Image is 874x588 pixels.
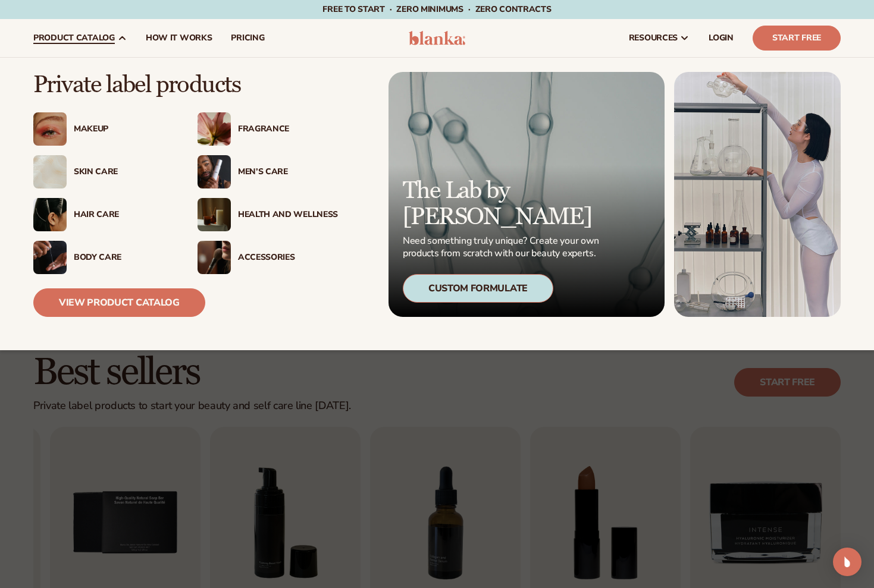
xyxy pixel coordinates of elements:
[198,198,231,231] img: Candles and incense on table.
[198,112,231,146] img: Pink blooming flower.
[403,274,553,303] div: Custom Formulate
[74,210,174,220] div: Hair Care
[198,155,231,188] img: Male holding moisturizer bottle.
[699,19,743,57] a: LOGIN
[629,33,678,43] span: resources
[33,198,174,231] a: Female hair pulled back with clips. Hair Care
[238,253,338,263] div: Accessories
[198,198,338,231] a: Candles and incense on table. Health And Wellness
[403,178,603,230] p: The Lab by [PERSON_NAME]
[221,19,274,57] a: pricing
[619,19,699,57] a: resources
[198,155,338,188] a: Male holding moisturizer bottle. Men’s Care
[33,198,67,231] img: Female hair pulled back with clips.
[146,33,212,43] span: How It Works
[198,112,338,146] a: Pink blooming flower. Fragrance
[33,112,67,146] img: Female with glitter eye makeup.
[238,167,338,177] div: Men’s Care
[238,124,338,134] div: Fragrance
[409,31,465,45] img: logo
[74,167,174,177] div: Skin Care
[33,288,205,317] a: View Product Catalog
[33,155,67,188] img: Cream moisturizer swatch.
[322,4,551,15] span: Free to start · ZERO minimums · ZERO contracts
[33,72,338,98] p: Private label products
[753,26,841,51] a: Start Free
[33,112,174,146] a: Female with glitter eye makeup. Makeup
[389,72,665,317] a: Microscopic product formula. The Lab by [PERSON_NAME] Need something truly unique? Create your ow...
[33,33,115,43] span: product catalog
[403,235,603,260] p: Need something truly unique? Create your own products from scratch with our beauty experts.
[33,241,67,274] img: Male hand applying moisturizer.
[231,33,264,43] span: pricing
[833,548,862,576] div: Open Intercom Messenger
[33,241,174,274] a: Male hand applying moisturizer. Body Care
[674,72,841,317] img: Female in lab with equipment.
[74,124,174,134] div: Makeup
[74,253,174,263] div: Body Care
[24,19,136,57] a: product catalog
[33,155,174,188] a: Cream moisturizer swatch. Skin Care
[198,241,338,274] a: Female with makeup brush. Accessories
[136,19,222,57] a: How It Works
[198,241,231,274] img: Female with makeup brush.
[709,33,734,43] span: LOGIN
[238,210,338,220] div: Health And Wellness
